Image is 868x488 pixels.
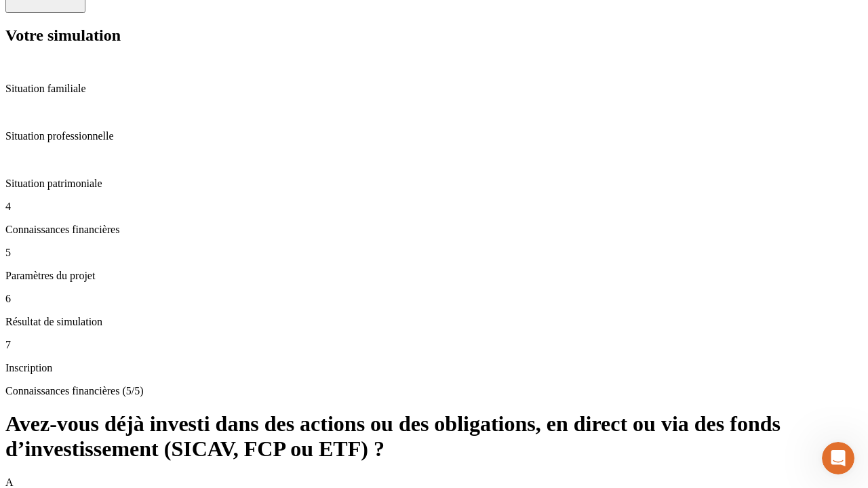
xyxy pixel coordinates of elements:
[5,83,863,95] p: Situation familiale
[5,224,863,236] p: Connaissances financières
[5,339,863,351] p: 7
[5,316,863,328] p: Résultat de simulation
[5,411,863,462] h1: Avez-vous déjà investi dans des actions ou des obligations, en direct ou via des fonds d’investis...
[5,293,863,305] p: 6
[5,385,863,397] p: Connaissances financières (5/5)
[5,362,863,374] p: Inscription
[5,130,863,142] p: Situation professionnelle
[5,201,863,213] p: 4
[5,26,863,45] h2: Votre simulation
[5,247,863,259] p: 5
[5,178,863,190] p: Situation patrimoniale
[5,270,863,282] p: Paramètres du projet
[822,442,854,474] iframe: Intercom live chat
